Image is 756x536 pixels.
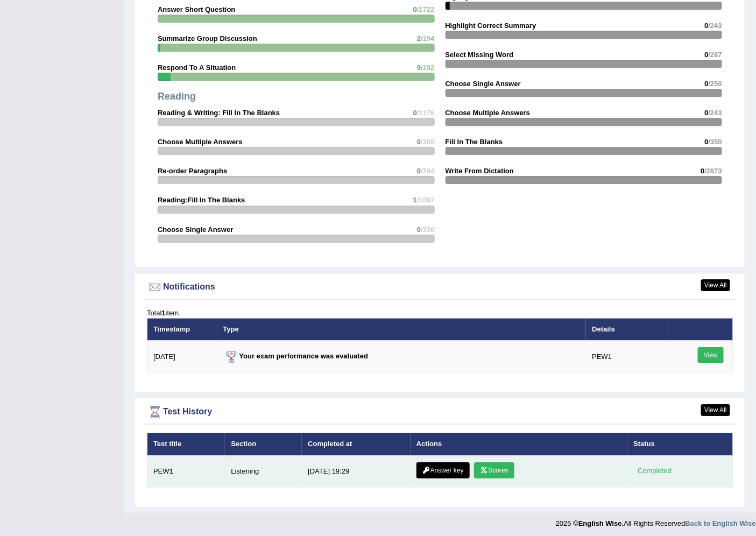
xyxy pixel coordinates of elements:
th: Type [217,318,587,341]
span: /305 [421,138,434,146]
span: 1 [413,196,417,204]
span: 0 [701,167,704,175]
strong: Choose Single Answer [158,225,233,234]
a: Scores [474,462,514,478]
div: Total item. [147,308,733,318]
span: /2873 [704,167,722,175]
span: 0 [704,109,708,117]
td: PEW1 [147,456,225,488]
span: /336 [421,225,434,234]
span: 0 [704,80,708,88]
strong: Reading & Writing: Fill In The Blanks [158,109,280,117]
span: 0 [704,138,708,146]
strong: Answer Short Question [158,5,235,13]
strong: Select Missing Word [446,51,514,59]
a: Back to English Wise [686,519,756,527]
span: /192 [421,64,434,72]
span: /350 [709,138,722,146]
span: /1722 [417,5,435,13]
b: 1 [161,309,165,317]
span: /287 [709,51,722,59]
div: Completed [633,466,675,477]
strong: Re-order Paragraphs [158,167,227,175]
span: 0 [413,5,417,13]
span: /243 [709,109,722,117]
span: 0 [417,225,421,234]
a: Answer key [416,462,470,478]
a: View All [701,404,730,416]
strong: Reading:Fill In The Blanks [158,196,245,204]
div: Notifications [147,279,733,295]
td: [DATE] [147,341,217,372]
strong: Summarize Group Discussion [158,34,257,43]
strong: English Wise. [578,519,624,527]
th: Test title [147,433,225,456]
strong: Respond To A Situation [158,64,236,72]
span: /784 [421,167,434,175]
span: /250 [709,80,722,88]
span: 9 [417,64,421,72]
strong: Highlight Correct Summary [446,22,536,30]
span: 0 [704,51,708,59]
a: View All [701,279,730,291]
th: Details [586,318,668,341]
span: /194 [421,34,434,43]
span: /243 [709,22,722,30]
span: 0 [413,109,417,117]
span: 2 [417,34,421,43]
th: Section [225,433,302,456]
a: View [698,347,724,363]
strong: Choose Single Answer [446,80,521,88]
div: Test History [147,404,733,420]
span: /1176 [417,109,435,117]
span: 0 [417,167,421,175]
th: Status [627,433,732,456]
td: [DATE] 19:29 [302,456,411,488]
td: Listening [225,456,302,488]
strong: Your exam performance was evaluated [223,352,369,360]
th: Actions [411,433,628,456]
span: 0 [704,22,708,30]
strong: Choose Multiple Answers [446,109,531,117]
strong: Fill In The Blanks [446,138,503,146]
strong: Reading [158,91,196,102]
div: 2025 © All Rights Reserved [556,513,756,528]
span: /1097 [417,196,435,204]
strong: Choose Multiple Answers [158,138,243,146]
td: PEW1 [586,341,668,372]
strong: Write From Dictation [446,167,514,175]
th: Timestamp [147,318,217,341]
th: Completed at [302,433,411,456]
span: 0 [417,138,421,146]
